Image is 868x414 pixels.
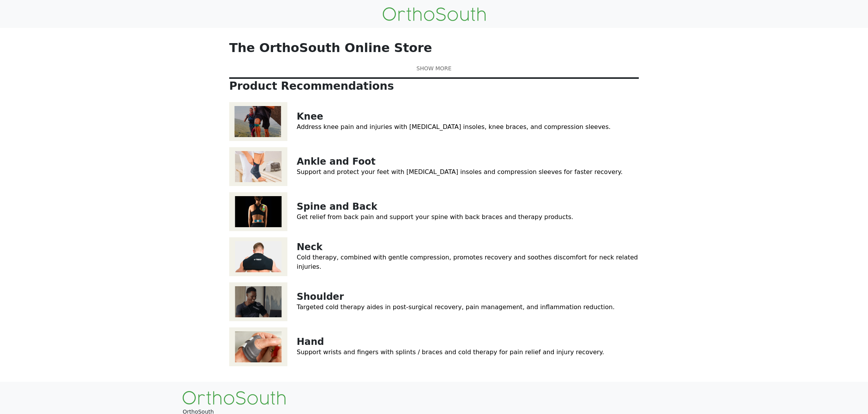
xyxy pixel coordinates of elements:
a: Support wrists and fingers with splints / braces and cold therapy for pain relief and injury reco... [297,348,604,356]
a: Support and protect your feet with [MEDICAL_DATA] insoles and compression sleeves for faster reco... [297,168,622,176]
img: Hand [229,327,287,366]
a: Ankle and Foot [297,156,375,167]
a: Targeted cold therapy aides in post-surgical recovery, pain management, and inflammation reduction. [297,303,615,311]
a: Cold therapy, combined with gentle compression, promotes recovery and soothes discomfort for neck... [297,254,638,270]
a: Get relief from back pain and support your spine with back braces and therapy products. [297,213,573,221]
a: Neck [297,242,323,252]
img: Shoulder [229,282,287,321]
img: OrthoSouth [383,7,486,21]
a: Address knee pain and injuries with [MEDICAL_DATA] insoles, knee braces, and compression sleeves. [297,123,610,130]
img: Neck [229,237,287,276]
a: Spine and Back [297,201,377,212]
a: Shoulder [297,291,344,302]
img: OrthoSouth [183,391,285,405]
a: Knee [297,111,323,122]
img: Ankle and Foot [229,147,287,186]
img: Spine and Back [229,192,287,231]
p: The OrthoSouth Online Store [229,40,639,55]
img: Knee [229,102,287,141]
p: Product Recommendations [229,80,639,93]
a: Hand [297,336,324,347]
